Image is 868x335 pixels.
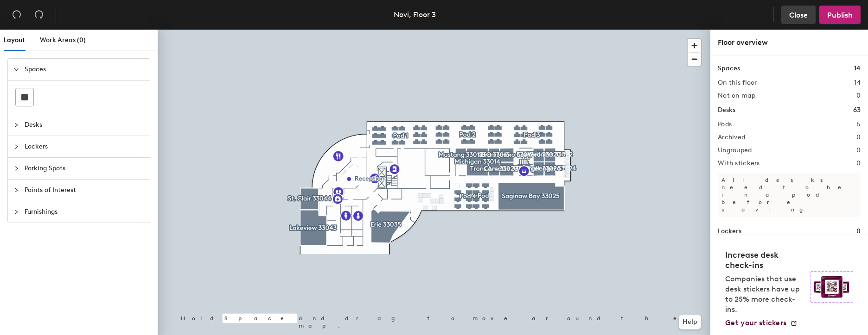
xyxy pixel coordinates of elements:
h2: Pods [718,121,732,128]
span: Desks [25,114,144,136]
span: Get your stickers [725,318,786,327]
p: All desks need to be in a pod before saving [718,173,861,217]
span: collapsed [13,187,19,193]
h1: 14 [854,63,861,74]
h1: Desks [718,105,735,115]
h1: Lockers [718,226,741,236]
h2: Not on map [718,92,755,99]
span: Layout [4,36,25,44]
button: Close [781,6,816,24]
span: Furnishings [25,201,144,223]
span: collapsed [13,166,19,171]
h2: 0 [856,134,861,141]
h2: On this floor [718,79,757,87]
span: Close [789,11,808,19]
button: Redo (⌘ + ⇧ + Z) [30,6,48,24]
h1: Spaces [718,63,740,74]
h2: 5 [857,121,861,128]
span: Parking Spots [25,158,144,179]
button: Undo (⌘ + Z) [7,6,26,24]
a: Get your stickers [725,318,798,328]
h1: 63 [853,105,861,115]
span: collapsed [13,144,19,149]
h4: Increase desk check-ins [725,250,805,270]
div: Novi, Floor 3 [394,9,436,20]
span: collapsed [13,209,19,215]
h2: 0 [856,147,861,154]
h2: 0 [856,92,861,99]
h2: Archived [718,134,745,141]
h2: 0 [856,160,861,167]
div: Floor overview [718,37,861,48]
span: expanded [13,67,19,72]
img: Sticker logo [811,271,853,303]
span: Publish [827,11,853,19]
span: Lockers [25,136,144,157]
p: Companies that use desk stickers have up to 25% more check-ins. [725,274,805,315]
span: collapsed [13,122,19,128]
span: Work Areas (0) [40,36,86,44]
button: Publish [819,6,861,24]
h2: With stickers [718,160,760,167]
h1: 0 [856,226,861,236]
h2: Ungrouped [718,147,752,154]
span: Spaces [25,59,144,80]
h2: 14 [854,79,861,87]
button: Help [679,315,701,329]
span: Points of Interest [25,180,144,201]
